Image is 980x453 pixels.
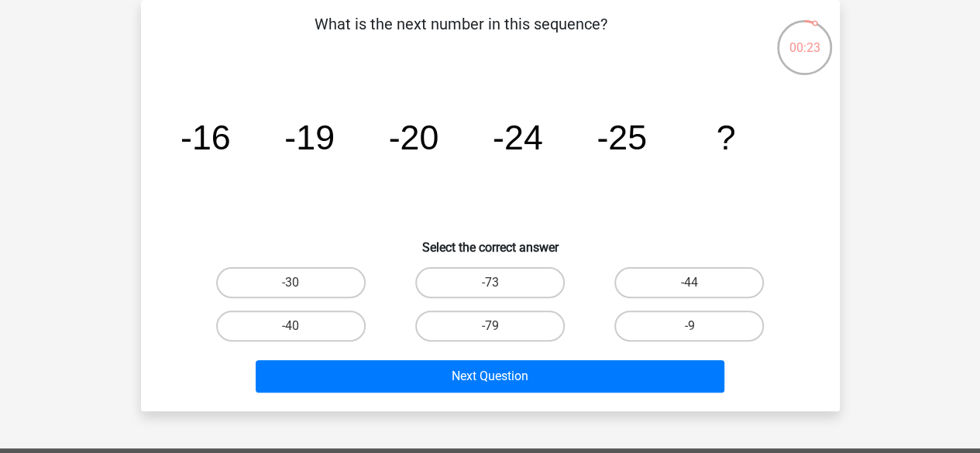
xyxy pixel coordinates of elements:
[166,12,757,59] p: What is the next number in this sequence?
[284,118,335,156] tspan: -19
[256,360,724,393] button: Next Question
[597,118,647,156] tspan: -25
[388,118,438,156] tspan: -20
[216,311,366,341] label: -40
[216,267,366,298] label: -30
[614,311,764,341] label: -9
[415,311,565,341] label: -79
[716,118,735,156] tspan: ?
[492,118,542,156] tspan: -24
[180,118,230,156] tspan: -16
[415,267,565,298] label: -73
[166,228,815,255] h6: Select the correct answer
[614,267,764,298] label: -44
[775,19,834,57] div: 00:23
